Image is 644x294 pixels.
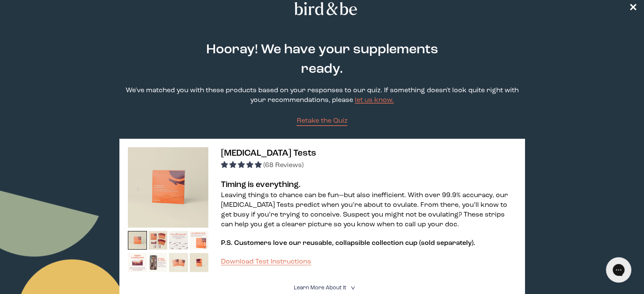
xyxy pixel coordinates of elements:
[293,284,350,292] summary: Learn More About it <
[221,162,263,169] span: 4.96 stars
[348,286,356,290] i: <
[201,40,444,79] h2: Hooray! We have your supplements ready.
[149,253,168,272] img: thumbnail image
[119,86,525,105] p: We've matched you with these products based on your responses to our quiz. If something doesn't l...
[221,258,311,265] a: Download Test Instructions
[629,3,637,14] span: ✕
[293,285,346,291] span: Learn More About it
[296,116,347,126] a: Retake the Quiz
[629,1,637,16] a: ✕
[602,254,636,286] iframe: Gorgias live chat messenger
[169,231,188,250] img: thumbnail image
[221,240,473,247] span: P.S. Customers love our reusable, collapsible collection cup (sold separately)
[190,231,209,250] img: thumbnail image
[263,162,304,169] span: (68 Reviews)
[169,253,188,272] img: thumbnail image
[221,181,301,189] strong: Timing is everything.
[355,97,394,104] a: let us know.
[128,231,147,250] img: thumbnail image
[149,231,168,250] img: thumbnail image
[221,191,516,230] p: Leaving things to chance can be fun—but also inefficient. With over 99.9% accuracy, our [MEDICAL_...
[128,253,147,272] img: thumbnail image
[473,240,475,247] span: .
[128,147,208,228] img: thumbnail image
[296,118,347,124] span: Retake the Quiz
[221,149,316,158] span: [MEDICAL_DATA] Tests
[190,253,209,272] img: thumbnail image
